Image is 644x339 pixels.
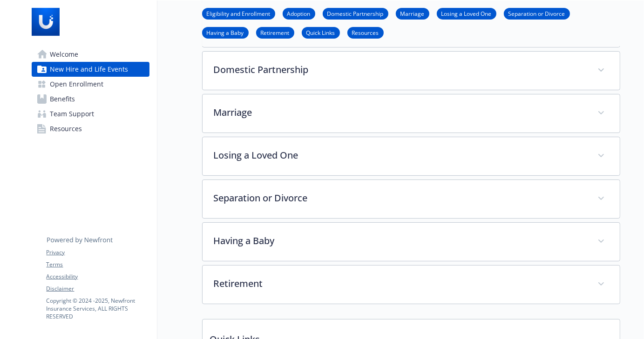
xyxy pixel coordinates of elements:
a: Resources [347,28,384,37]
div: Retirement [203,266,620,304]
a: Team Support [32,106,149,121]
a: New Hire and Life Events [32,62,149,77]
a: Losing a Loved One [437,9,496,18]
div: Losing a Loved One [203,137,620,175]
p: Losing a Loved One [214,148,586,162]
p: Separation or Divorce [214,191,586,205]
div: Separation or Divorce [203,180,620,218]
p: Domestic Partnership [214,63,586,77]
span: Team Support [50,106,95,121]
span: Open Enrollment [50,77,104,92]
a: Accessibility [47,273,149,281]
span: Welcome [50,47,79,62]
a: Terms [47,260,149,269]
a: Domestic Partnership [323,9,388,18]
a: Having a Baby [202,28,249,37]
div: Marriage [203,94,620,133]
a: Retirement [256,28,294,37]
p: Retirement [214,277,586,291]
div: Domestic Partnership [203,52,620,90]
p: Copyright © 2024 - 2025 , Newfront Insurance Services, ALL RIGHTS RESERVED [47,297,149,320]
a: Open Enrollment [32,77,149,92]
a: Disclaimer [47,285,149,293]
a: Quick Links [302,28,340,37]
a: Benefits [32,92,149,106]
p: Having a Baby [214,234,586,248]
p: Marriage [214,106,586,120]
a: Adoption [283,9,315,18]
a: Separation or Divorce [504,9,570,18]
a: Welcome [32,47,149,62]
a: Eligibility and Enrollment [202,9,275,18]
span: Benefits [50,92,75,106]
a: Privacy [47,248,149,257]
a: Resources [32,121,149,136]
div: Having a Baby [203,223,620,261]
span: Resources [50,121,82,136]
a: Marriage [396,9,429,18]
span: New Hire and Life Events [50,62,129,77]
